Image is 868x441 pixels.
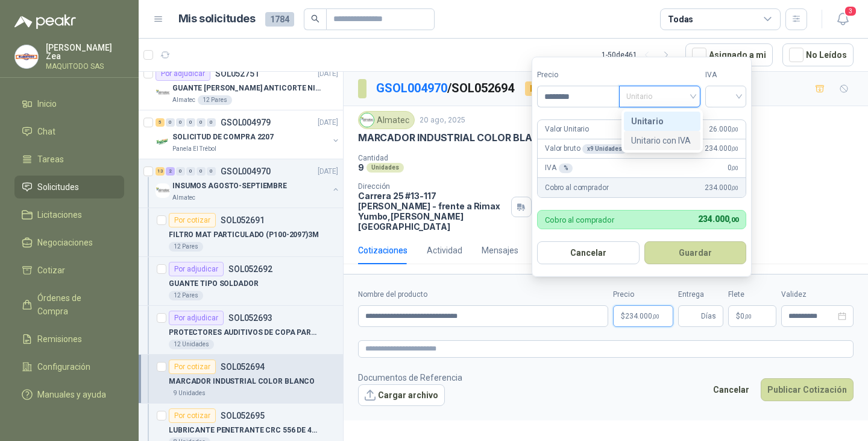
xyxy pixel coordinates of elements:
[427,244,462,257] div: Actividad
[14,203,124,226] a: Licitaciones
[169,291,203,300] div: 12 Pares
[376,81,447,95] a: GSOL004970
[545,143,627,154] p: Valor bruto
[156,66,210,81] div: Por adjudicar
[186,118,195,127] div: 0
[14,120,124,143] a: Chat
[624,112,700,131] div: Unitario
[172,132,274,143] p: SOLICITUD DE COMPRA 2207
[728,289,776,300] label: Flete
[37,208,82,221] span: Licitaciones
[728,162,738,174] span: 0
[139,62,343,110] a: Por adjudicarSOL052751[DATE] Company LogoGUANTE [PERSON_NAME] ANTICORTE NIV 5 TALLA LAlmatec12 Pares
[537,241,640,264] button: Cancelar
[844,5,857,17] span: 3
[358,111,415,129] div: Almatec
[14,148,124,171] a: Tareas
[698,214,738,224] span: 234.000
[197,118,206,127] div: 0
[358,154,532,162] p: Cantidad
[358,289,608,300] label: Nombre del producto
[14,231,124,254] a: Negociaciones
[701,306,716,326] span: Días
[376,79,515,98] p: / SOL052694
[14,383,124,406] a: Manuales y ayuda
[37,360,90,373] span: Configuración
[37,332,82,346] span: Remisiones
[139,208,343,257] a: Por cotizarSOL052691FILTRO MAT PARTICULADO (P100-2097)3M12 Pares
[169,278,259,290] p: GUANTE TIPO SOLDADOR
[169,408,216,423] div: Por cotizar
[736,313,740,320] span: $
[358,244,407,257] div: Cotizaciones
[525,81,580,96] div: Por cotizar
[221,411,265,420] p: SOL052695
[631,115,693,128] div: Unitario
[46,63,124,70] p: MAQUITODO SAS
[602,45,676,65] div: 1 - 50 de 461
[169,213,216,227] div: Por cotizar
[545,182,608,194] p: Cobro al comprador
[169,360,216,374] div: Por cotizar
[207,167,216,176] div: 0
[15,45,38,68] img: Company Logo
[215,69,259,78] p: SOL052751
[652,313,659,320] span: ,00
[37,180,79,194] span: Solicitudes
[358,371,462,384] p: Documentos de Referencia
[14,287,124,323] a: Órdenes de Compra
[172,95,195,105] p: Almatec
[358,162,364,173] p: 9
[172,180,287,192] p: INSUMOS AGOSTO-SEPTIEMBRE
[156,115,341,154] a: 5 0 0 0 0 0 GSOL004979[DATE] Company LogoSOLICITUD DE COMPRA 2207Panela El Trébol
[358,384,445,406] button: Cargar archivo
[705,182,738,194] span: 234.000
[37,264,65,277] span: Cotizar
[729,216,738,224] span: ,00
[582,144,627,154] div: x 9 Unidades
[172,144,216,154] p: Panela El Trébol
[186,167,195,176] div: 0
[545,124,589,135] p: Valor Unitario
[358,182,506,191] p: Dirección
[176,118,185,127] div: 0
[731,145,738,152] span: ,00
[731,185,738,191] span: ,00
[668,13,693,26] div: Todas
[14,328,124,351] a: Remisiones
[221,363,265,371] p: SOL052694
[631,134,693,147] div: Unitario con IVA
[705,143,738,154] span: 234.000
[169,229,319,241] p: FILTRO MAT PARTICULADO (P100-2097)3M
[139,257,343,306] a: Por adjudicarSOL052692GUANTE TIPO SOLDADOR12 Pares
[545,162,573,174] p: IVA
[420,115,465,126] p: 20 ago, 2025
[37,153,64,166] span: Tareas
[265,12,294,27] span: 1784
[172,193,195,203] p: Almatec
[156,135,170,149] img: Company Logo
[156,167,165,176] div: 13
[37,291,113,318] span: Órdenes de Compra
[740,313,752,320] span: 0
[311,14,319,23] span: search
[782,43,854,66] button: No Leídos
[228,314,272,322] p: SOL052693
[37,388,106,401] span: Manuales y ayuda
[228,265,272,273] p: SOL052692
[197,167,206,176] div: 0
[156,183,170,198] img: Company Logo
[625,313,659,320] span: 234.000
[166,167,175,176] div: 2
[207,118,216,127] div: 0
[318,117,338,128] p: [DATE]
[705,69,746,81] label: IVA
[169,242,203,252] div: 12 Pares
[626,87,693,106] span: Unitario
[318,68,338,80] p: [DATE]
[169,389,210,398] div: 9 Unidades
[221,118,271,127] p: GSOL004979
[37,236,93,249] span: Negociaciones
[318,166,338,177] p: [DATE]
[37,97,57,110] span: Inicio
